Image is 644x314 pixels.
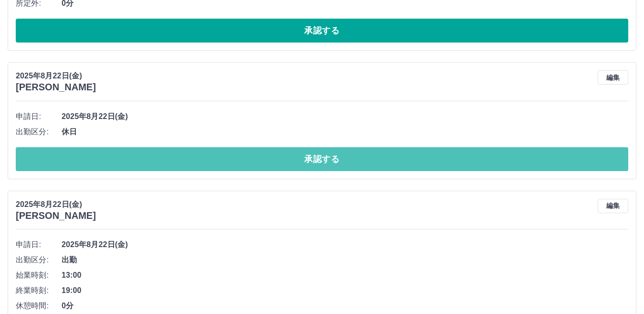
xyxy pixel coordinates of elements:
span: 出勤区分: [16,254,62,266]
h3: [PERSON_NAME] [16,210,96,221]
span: 始業時刻: [16,270,62,281]
span: 出勤区分: [16,126,62,138]
span: 申請日: [16,239,62,250]
span: 2025年8月22日(金) [62,239,628,250]
h3: [PERSON_NAME] [16,82,96,93]
button: 編集 [598,199,628,213]
span: 休日 [62,126,628,138]
p: 2025年8月22日(金) [16,199,96,210]
span: 2025年8月22日(金) [62,111,628,122]
span: 終業時刻: [16,285,62,296]
button: 編集 [598,70,628,85]
button: 承認する [16,19,628,43]
span: 出勤 [62,254,628,266]
span: 休憩時間: [16,300,62,312]
span: 0分 [62,300,628,312]
span: 13:00 [62,270,628,281]
button: 承認する [16,147,628,171]
p: 2025年8月22日(金) [16,70,96,82]
span: 19:00 [62,285,628,296]
span: 申請日: [16,111,62,122]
